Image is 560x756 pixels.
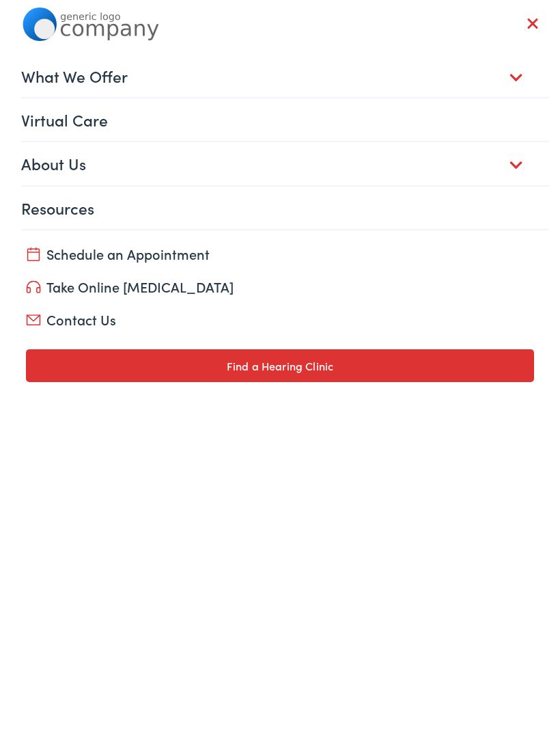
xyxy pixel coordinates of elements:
[26,360,41,374] img: utility icon
[26,310,533,329] a: Contact Us
[26,247,41,261] img: utility icon
[21,55,548,97] a: What We Offer
[26,314,41,325] img: utility icon
[26,349,533,382] a: Find a Hearing Clinic
[21,142,548,185] a: About Us
[26,281,41,294] img: utility icon
[26,244,533,263] a: Schedule an Appointment
[21,187,548,229] a: Resources
[26,277,533,296] a: Take Online [MEDICAL_DATA]
[21,98,548,141] a: Virtual Care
